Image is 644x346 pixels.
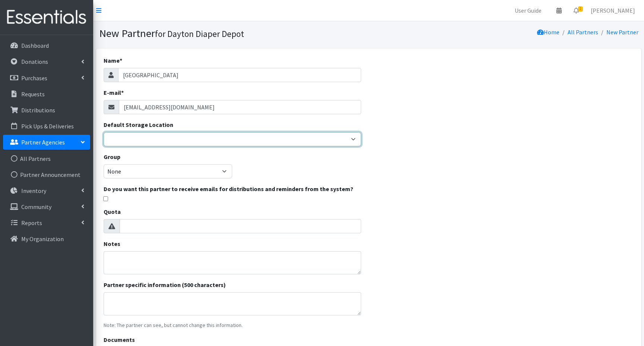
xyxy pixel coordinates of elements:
[21,90,45,98] p: Requests
[104,184,353,193] label: Do you want this partner to receive emails for distributions and reminders from the system?
[3,167,90,182] a: Partner Announcement
[21,58,48,65] p: Donations
[3,199,90,214] a: Community
[3,231,90,246] a: My Organization
[3,215,90,230] a: Reports
[3,135,90,150] a: Partner Agencies
[120,57,122,64] abbr: required
[568,3,585,18] a: 1
[568,28,598,36] a: All Partners
[155,28,244,39] small: for Dayton Diaper Depot
[21,187,46,194] p: Inventory
[21,235,64,243] p: My Organization
[21,219,42,227] p: Reports
[104,335,135,344] label: Documents
[104,56,122,65] label: Name
[104,239,120,248] label: Notes
[3,119,90,134] a: Pick Ups & Deliveries
[606,28,638,36] a: New Partner
[104,321,362,329] p: Note: The partner can see, but cannot change this information.
[104,280,226,289] label: Partner specific information (500 characters)
[21,74,47,82] p: Purchases
[21,122,74,130] p: Pick Ups & Deliveries
[21,106,55,114] p: Distributions
[578,6,583,12] span: 1
[585,3,641,18] a: [PERSON_NAME]
[121,89,124,96] abbr: required
[3,151,90,166] a: All Partners
[3,87,90,102] a: Requests
[3,103,90,118] a: Distributions
[21,138,65,146] p: Partner Agencies
[21,42,49,49] p: Dashboard
[99,27,366,40] h1: New Partner
[509,3,547,18] a: User Guide
[104,152,120,161] label: Group
[3,5,90,30] img: HumanEssentials
[3,71,90,85] a: Purchases
[537,28,559,36] a: Home
[104,120,173,129] label: Default Storage Location
[3,183,90,198] a: Inventory
[21,203,51,211] p: Community
[3,54,90,69] a: Donations
[104,88,124,97] label: E-mail
[104,207,121,216] label: Quota
[3,38,90,53] a: Dashboard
